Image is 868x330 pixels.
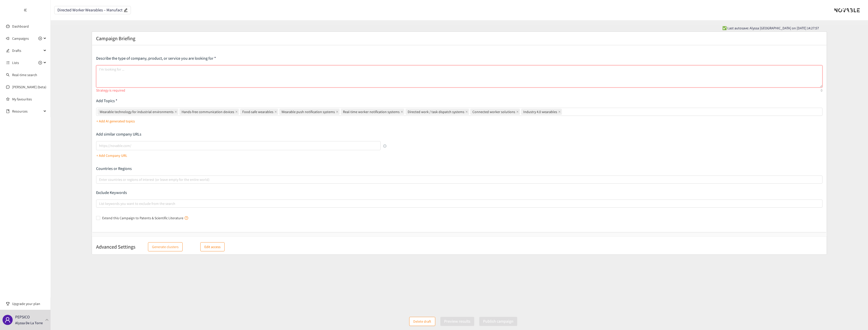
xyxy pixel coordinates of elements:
[523,109,557,115] span: Industry 4.0 wearables
[235,111,238,113] span: close
[204,244,221,250] p: Edit access
[96,35,823,42] div: Campaign Briefing
[96,141,381,150] input: lookalikes url
[279,109,340,115] span: Wearable push notification systems
[413,319,431,324] span: Delete draft
[521,109,562,115] span: Industry 4.0 wearables
[405,109,469,115] span: Directed work / task dispatch systems
[6,37,10,40] span: sound
[401,111,403,113] span: close
[152,244,179,250] span: Generate clusters
[200,242,225,251] button: Edit access
[96,240,823,251] div: Advanced SettingsGenerate clustersEdit access
[12,73,37,77] a: Real-time search
[96,131,387,137] p: Add similar company URLs
[408,109,464,115] span: Directed work / task dispatch systems
[15,320,43,326] p: Alyssa De La Torre
[12,85,46,89] a: [PERSON_NAME] (beta)
[516,111,519,113] span: close
[274,111,277,113] span: close
[100,215,190,221] span: Extend this Campaign to Patents & Scientific Literature
[563,109,564,115] input: Wearable technology for industrial environmentsHands-free communication devicesFood-safe wearable...
[96,190,823,195] p: Exclude Keywords
[96,87,823,93] div: Strategy is required
[96,98,823,104] p: Add Topics
[12,46,42,56] span: Drafts
[100,109,173,115] span: Wearable technology for industrial environments
[336,111,338,113] span: close
[99,201,100,207] input: List keywords you want to exclude from the search
[96,166,823,171] p: Countries or Regions
[96,151,127,160] button: + Add Company URL
[182,109,234,115] span: Hands-free communication devices
[6,61,10,64] span: unordered-list
[38,61,42,64] span: plus-circle
[148,242,183,251] button: Generate clusters
[409,317,435,326] button: Delete draft
[96,35,135,42] h2: Campaign Briefing
[6,109,10,113] span: book
[96,56,823,61] p: Describe the type of company, product, or service you are looking for
[179,109,239,115] span: Hands-free communication devices
[96,153,127,158] p: + Add Company URL
[470,109,520,115] span: Connected worker solutions
[96,243,135,250] h2: Advanced Settings
[12,299,47,309] span: Upgrade your plan
[12,106,42,116] span: Resources
[97,109,178,115] span: Wearable technology for industrial environments
[343,109,400,115] span: Real-time worker notification systems
[185,216,188,220] span: question-circle
[341,109,404,115] span: Real-time worker notification systems
[24,8,27,12] span: double-left
[124,8,128,12] span: edit
[15,314,30,320] p: PEPSICO
[558,111,561,113] span: close
[38,37,42,40] span: plus-circle
[281,109,335,115] span: Wearable push notification systems
[5,317,11,323] span: user
[175,111,177,113] span: close
[240,109,278,115] span: Food-safe wearables
[786,275,868,330] div: Chat Widget
[472,109,515,115] span: Connected worker solutions
[12,94,47,104] a: My favourites
[465,111,468,113] span: close
[6,302,10,305] span: trophy
[722,25,819,31] span: ✅ Last autosave: Alyssa [GEOGRAPHIC_DATA] on [DATE] 14:27:57
[6,49,10,52] span: edit
[242,109,273,115] span: Food-safe wearables
[12,33,29,43] span: Campaigns
[12,24,29,29] a: Dashboard
[12,58,19,68] span: Lists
